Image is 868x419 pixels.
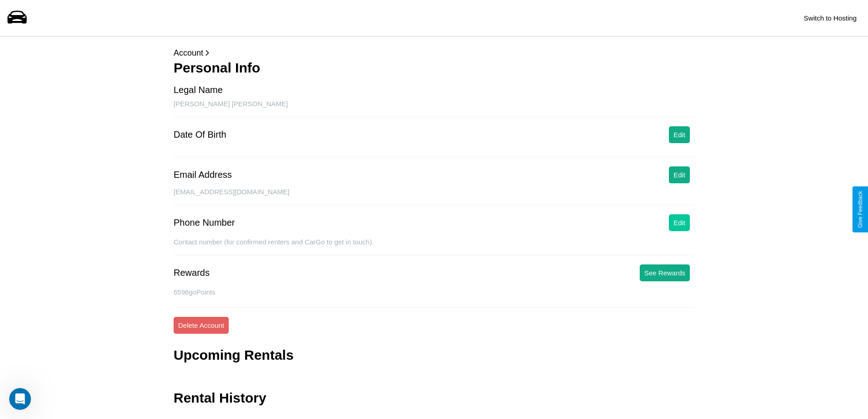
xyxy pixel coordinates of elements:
[174,347,293,363] h3: Upcoming Rentals
[174,286,694,298] p: 6596 goPoints
[857,191,863,228] div: Give Feedback
[174,46,694,60] p: Account
[174,129,226,140] div: Date Of Birth
[669,126,690,143] button: Edit
[9,388,31,410] iframe: Intercom live chat
[174,188,694,205] div: [EMAIL_ADDRESS][DOMAIN_NAME]
[174,60,694,76] h3: Personal Info
[174,170,232,180] div: Email Address
[174,317,229,334] button: Delete Account
[174,238,694,255] div: Contact number (for confirmed renters and CarGo to get in touch).
[174,100,694,117] div: [PERSON_NAME] [PERSON_NAME]
[640,264,690,281] button: See Rewards
[174,217,235,228] div: Phone Number
[174,268,210,278] div: Rewards
[799,10,861,26] button: Switch to Hosting
[174,390,266,406] h3: Rental History
[669,166,690,183] button: Edit
[174,85,223,95] div: Legal Name
[669,214,690,231] button: Edit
